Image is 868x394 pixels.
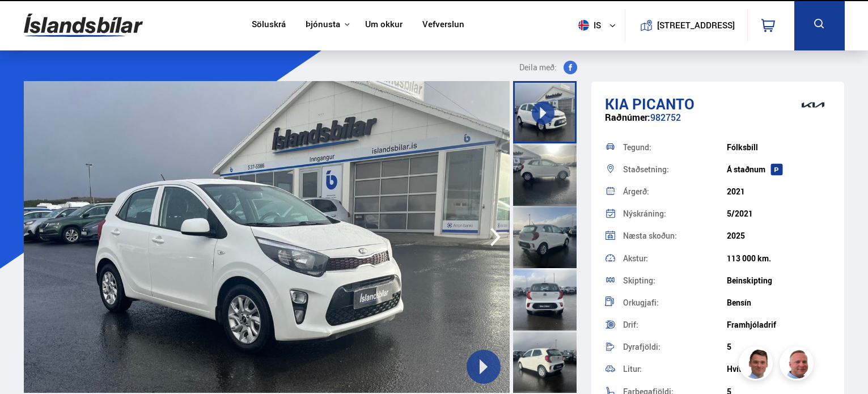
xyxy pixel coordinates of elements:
div: Beinskipting [727,276,831,285]
div: Skipting: [623,277,727,285]
span: is [574,20,602,31]
img: svg+xml;base64,PHN2ZyB4bWxucz0iaHR0cDovL3d3dy53My5vcmcvMjAwMC9zdmciIHdpZHRoPSI1MTIiIGhlaWdodD0iNT... [578,20,589,31]
a: Söluskrá [252,19,286,31]
div: 2021 [727,187,831,196]
div: Orkugjafi: [623,299,727,307]
div: 5 [727,342,831,351]
div: Litur: [623,365,727,373]
a: Vefverslun [422,19,464,31]
div: Framhjóladrif [727,320,831,329]
img: 2883444.jpeg [24,81,510,393]
div: Akstur: [623,255,727,262]
img: siFngHWaQ9KaOqBr.png [781,348,815,382]
button: Deila með: [515,61,582,74]
div: Staðsetning: [623,166,727,173]
div: Tegund: [623,143,727,151]
div: Árgerð: [623,188,727,196]
div: 113 000 km. [727,254,831,263]
span: Kia [605,94,629,114]
img: G0Ugv5HjCgRt.svg [24,7,143,44]
div: Fólksbíll [727,143,831,152]
div: Bensín [727,298,831,307]
div: 2025 [727,231,831,240]
div: Hvítur [727,365,831,374]
div: Á staðnum [727,165,831,174]
a: [STREET_ADDRESS] [631,9,741,41]
button: [STREET_ADDRESS] [662,20,731,30]
div: Nýskráning: [623,210,727,218]
a: Um okkur [365,19,403,31]
div: 5/2021 [727,209,831,218]
div: Dyrafjöldi: [623,343,727,351]
button: is [574,9,625,42]
div: Drif: [623,321,727,329]
img: brand logo [790,87,836,122]
div: 982752 [605,112,831,134]
div: Næsta skoðun: [623,232,727,240]
span: Picanto [632,94,695,114]
button: Þjónusta [306,19,340,30]
img: FbJEzSuNWCJXmdc-.webp [740,348,774,382]
span: Deila með: [519,61,557,74]
span: Raðnúmer: [605,111,650,124]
